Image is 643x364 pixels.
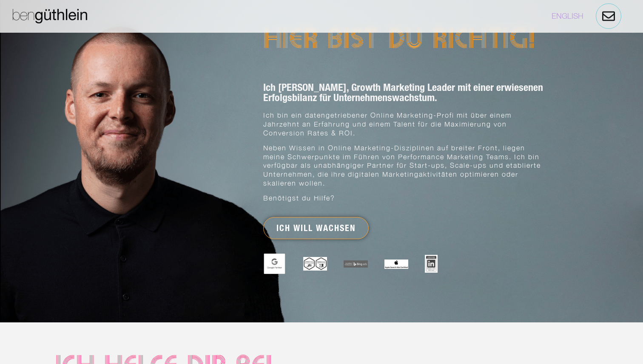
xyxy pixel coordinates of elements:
[263,217,369,239] a: ICH WILL WACHSEN
[425,255,438,273] img: linkedin-marketing-ads-freelancer
[263,82,549,102] h2: Ich [PERSON_NAME], Growth Marketing Leader mit einer erwiesenen Erfolgsbilanz für Unternehmenswac...
[263,144,549,188] p: Neben Wissen in Online Marketing-Disziplinen auf breiter Front, liegen meine Schwerpunkte im Führ...
[263,111,549,137] p: Ich bin ein datengetriebener Online Marketing-Profi mit über einem Jahrzehnt an Erfahrung und ein...
[552,11,583,20] a: ENGLISH
[262,252,287,275] img: google ads adwords certified
[303,257,327,271] img: meta ads facebook instagram certified
[60,25,535,50] h2: Hier bist du richtig!
[263,194,549,203] p: Benötigst du Hilfe?
[384,260,409,269] img: apple search ads certified
[276,224,356,232] span: ICH WILL WACHSEN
